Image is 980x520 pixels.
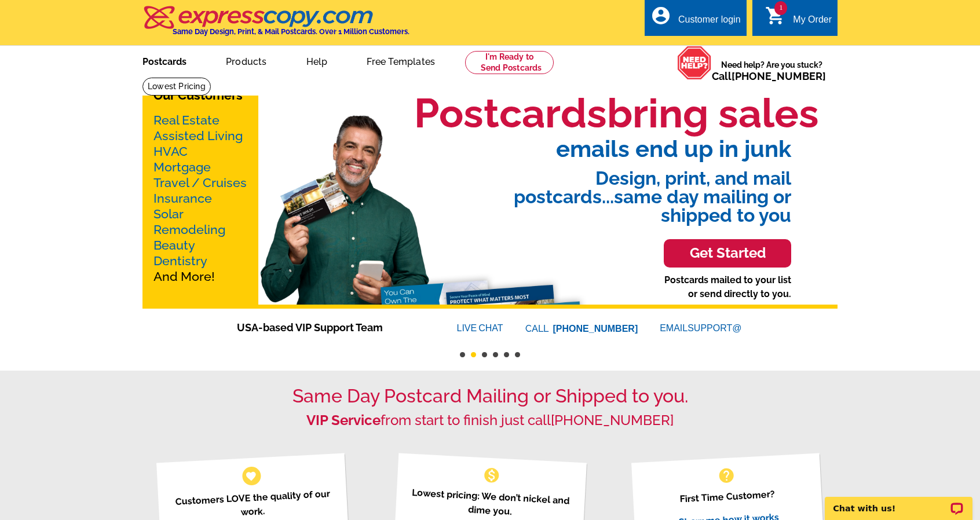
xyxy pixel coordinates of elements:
button: 1 of 6 [460,352,465,357]
a: LIVECHAT [457,323,503,333]
a: Get Started [664,225,791,273]
a: [PHONE_NUMBER] [553,324,638,334]
span: Call [712,70,826,82]
a: Help [288,47,346,74]
iframe: LiveChat chat widget [817,484,980,520]
button: 6 of 6 [515,352,520,357]
a: account_circle Customer login [650,13,741,27]
p: First Time Customer? [645,485,809,508]
a: Insurance [153,191,212,206]
button: 5 of 6 [504,352,509,357]
a: Dentistry [153,254,207,268]
span: USA-based VIP Support Team [237,320,422,335]
img: website_grey.svg [19,30,28,39]
i: shopping_cart [765,5,786,26]
h4: Same Day Design, Print, & Mail Postcards. Over 1 Million Customers. [173,27,409,36]
button: 3 of 6 [482,352,487,357]
button: 4 of 6 [493,352,498,357]
div: My Order [793,14,832,31]
h1: Same Day Postcard Mailing or Shipped to you. [142,385,838,407]
a: 1 shopping_cart My Order [765,13,832,27]
a: Real Estate [153,113,220,127]
h3: Get Started [678,245,777,262]
a: Assisted Living [153,129,243,143]
a: Mortgage [153,160,211,174]
button: 2 of 6 [471,352,476,357]
a: EMAILSUPPORT@ [660,323,743,333]
span: 1 [774,1,787,15]
span: monetization_on [482,466,501,485]
img: help [677,46,712,80]
a: Free Templates [348,47,454,74]
font: CALL [525,322,550,336]
div: Keywords by Traffic [128,68,195,76]
font: SUPPORT@ [688,321,743,335]
div: Domain Overview [44,68,104,76]
a: Travel / Cruises [153,175,247,190]
h1: Postcards bring sales [414,89,819,137]
span: Need help? Are you stuck? [712,59,832,82]
p: Postcards mailed to your list or send directly to you. [664,273,791,301]
span: help [717,466,736,485]
a: Same Day Design, Print, & Mail Postcards. Over 1 Million Customers. [142,14,409,36]
a: Solar [153,207,184,221]
div: Customer login [678,14,741,31]
img: tab_keywords_by_traffic_grey.svg [115,67,125,76]
a: Beauty [153,238,195,252]
span: favorite [245,470,257,482]
h2: from start to finish just call [142,412,838,429]
a: Postcards [124,47,205,74]
img: tab_domain_overview_orange.svg [31,67,41,76]
div: Domain: [DOMAIN_NAME] [30,30,127,39]
a: [PHONE_NUMBER] [732,70,826,82]
strong: VIP Service [306,412,381,429]
a: Products [207,47,286,74]
i: account_circle [650,5,671,26]
p: And More! [153,112,247,284]
a: [PHONE_NUMBER] [551,412,674,429]
a: Remodeling [153,222,225,237]
font: LIVE [457,321,479,335]
span: Design, print, and mail postcards...same day mailing or shipped to you [386,160,791,225]
span: emails end up in junk [386,137,791,160]
a: HVAC [153,144,188,159]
